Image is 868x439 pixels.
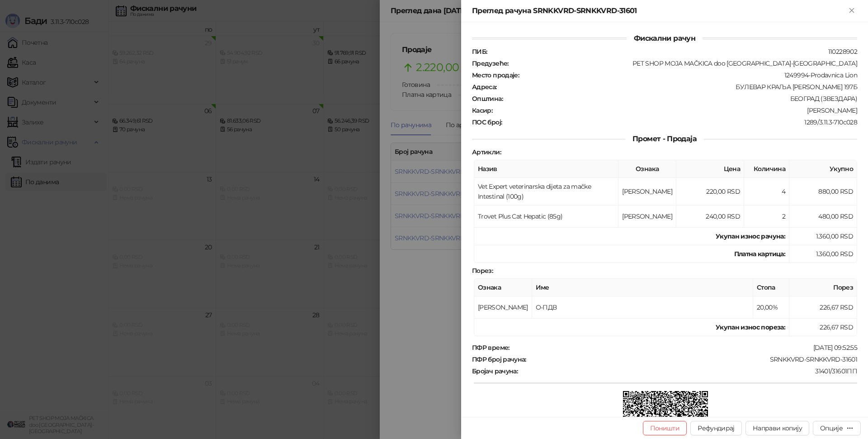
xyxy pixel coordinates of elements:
strong: ПИБ : [472,48,487,56]
td: 226,67 RSD [789,319,857,336]
th: Име [532,279,753,296]
div: [DATE] 09:52:55 [510,344,858,352]
strong: Место продаје : [472,71,519,79]
strong: Укупан износ рачуна : [716,232,785,240]
div: Преглед рачуна SRNKKVRD-SRNKKVRD-31601 [472,5,846,16]
div: Опције [820,424,843,432]
td: 4 [744,178,789,205]
div: 1249994-Prodavnica Lion [520,71,858,79]
td: 220,00 RSD [676,178,744,205]
strong: Артикли : [472,148,501,156]
span: Направи копију [753,424,802,432]
strong: Платна картица : [734,250,785,258]
td: Vet Expert veterinarska dijeta za mačke Intestinal (100g) [474,178,618,205]
strong: Предузеће : [472,59,509,67]
span: Фискални рачун [627,34,703,43]
td: 226,67 RSD [789,296,857,319]
td: 1.360,00 RSD [789,228,857,245]
button: Поништи [643,421,687,435]
td: [PERSON_NAME] [618,205,676,228]
div: SRNKKVRD-SRNKKVRD-31601 [527,355,858,363]
td: 2 [744,205,789,228]
td: 1.360,00 RSD [789,245,857,263]
button: Close [846,5,857,16]
th: Укупно [789,160,857,178]
button: Опције [813,421,861,435]
strong: Укупан износ пореза: [716,323,785,331]
th: Ознака [618,160,676,178]
td: [PERSON_NAME] [618,178,676,205]
button: Направи копију [745,421,809,435]
th: Порез [789,279,857,296]
td: О-ПДВ [532,296,753,319]
span: Промет - Продаја [625,134,704,143]
th: Ознака [474,279,532,296]
th: Количина [744,160,789,178]
button: Рефундирај [690,421,742,435]
div: БУЛЕВАР КРАЉА [PERSON_NAME] 197Б [498,83,858,91]
th: Стопа [753,279,789,296]
div: [PERSON_NAME] [493,106,858,115]
td: 480,00 RSD [789,205,857,228]
strong: ПФР број рачуна : [472,355,526,363]
div: PET SHOP MOJA MAČKICA doo [GEOGRAPHIC_DATA]-[GEOGRAPHIC_DATA] [509,59,858,67]
div: 1289/3.11.3-710c028 [503,118,858,126]
div: 31401/31601ПП [519,367,858,375]
strong: Адреса : [472,83,497,91]
strong: Општина : [472,95,503,103]
strong: Касир : [472,106,492,115]
th: Цена [676,160,744,178]
strong: ПОС број : [472,118,502,126]
th: Назив [474,160,618,178]
td: 880,00 RSD [789,178,857,205]
strong: Бројач рачуна : [472,367,518,375]
td: 20,00% [753,296,789,319]
strong: Порез : [472,267,493,275]
td: 240,00 RSD [676,205,744,228]
strong: ПФР време : [472,344,509,352]
div: БЕОГРАД (ЗВЕЗДАРА) [504,95,858,103]
td: [PERSON_NAME] [474,296,532,319]
td: Trovet Plus Cat Hepatic (85g) [474,205,618,228]
div: 110228902 [488,48,858,56]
